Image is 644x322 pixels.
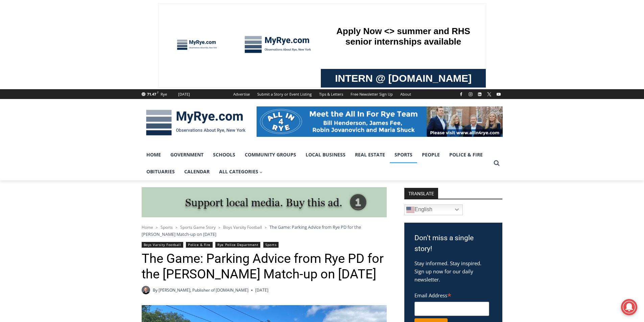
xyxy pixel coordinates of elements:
a: Home [142,146,166,163]
img: en [406,206,414,214]
button: View Search Form [491,157,503,169]
a: Real Estate [350,146,390,163]
a: [PERSON_NAME], Publisher of [DOMAIN_NAME] [159,287,248,293]
div: Birds of Prey: Falcon and hawk demos [71,20,94,55]
div: "Chef [PERSON_NAME] omakase menu is nirvana for lovers of great Japanese food." [69,42,96,81]
a: Sports [263,242,279,248]
a: [PERSON_NAME] Read Sanctuary Fall Fest: [DATE] [0,67,98,84]
a: X [485,90,493,98]
a: Sports [161,224,173,230]
span: > [265,225,267,230]
h1: The Game: Parking Advice from Rye PD for the [PERSON_NAME] Match-up on [DATE] [142,251,387,282]
div: Apply Now <> summer and RHS senior internships available [171,0,319,66]
span: > [175,225,177,230]
a: Schools [208,146,240,163]
div: 2 [71,57,74,64]
div: 6 [79,57,82,64]
a: Facebook [457,90,465,98]
label: Email Address [414,289,489,301]
div: Rye [161,91,167,97]
a: Obituaries [142,163,180,180]
a: About [397,89,415,99]
nav: Secondary Navigation [230,89,415,99]
span: By [153,287,158,293]
a: Boys Varsity Football [142,242,183,248]
div: [DATE] [178,91,190,97]
a: Sports Game Story [180,224,216,230]
a: Police & Fire [445,146,487,163]
img: support local media, buy this ad [142,187,387,218]
a: Rye Police Department [215,242,260,248]
button: Child menu of All Categories [214,163,268,180]
a: Sports [390,146,417,163]
a: Police & Fire [186,242,213,248]
span: > [218,225,220,230]
span: F [157,91,159,94]
a: Author image [142,286,150,294]
a: Tips & Letters [315,89,347,99]
span: Intern @ [DOMAIN_NAME] [177,67,313,82]
a: Advertise [230,89,254,99]
time: [DATE] [255,287,268,293]
h4: [PERSON_NAME] Read Sanctuary Fall Fest: [DATE] [5,68,87,83]
strong: TRANSLATE [404,188,438,199]
a: Home [142,224,153,230]
a: English [404,204,463,215]
a: Local Business [301,146,350,163]
span: > [156,225,158,230]
h3: Don't miss a single story! [414,233,492,254]
a: People [417,146,445,163]
a: Community Groups [240,146,301,163]
nav: Primary Navigation [142,146,491,180]
a: Free Newsletter Sign Up [347,89,397,99]
a: Open Tues. - Sun. [PHONE_NUMBER] [0,68,68,84]
nav: Breadcrumbs [142,224,387,238]
img: MyRye.com [142,105,250,140]
span: Open Tues. - Sun. [PHONE_NUMBER] [2,70,66,95]
div: / [75,57,77,64]
a: Intern @ [DOMAIN_NAME] [163,66,328,84]
img: All in for Rye [257,106,503,137]
a: Government [166,146,208,163]
span: 71.47 [147,92,156,97]
span: The Game: Parking Advice from Rye PD for the [PERSON_NAME] Match-up on [DATE] [142,224,361,237]
a: Submit a Story or Event Listing [254,89,315,99]
a: Calendar [180,163,214,180]
a: Linkedin [476,90,484,98]
a: Instagram [467,90,475,98]
p: Stay informed. Stay inspired. Sign up now for our daily newsletter. [414,259,492,283]
a: Boys Varsity Football [223,224,262,230]
a: YouTube [495,90,503,98]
